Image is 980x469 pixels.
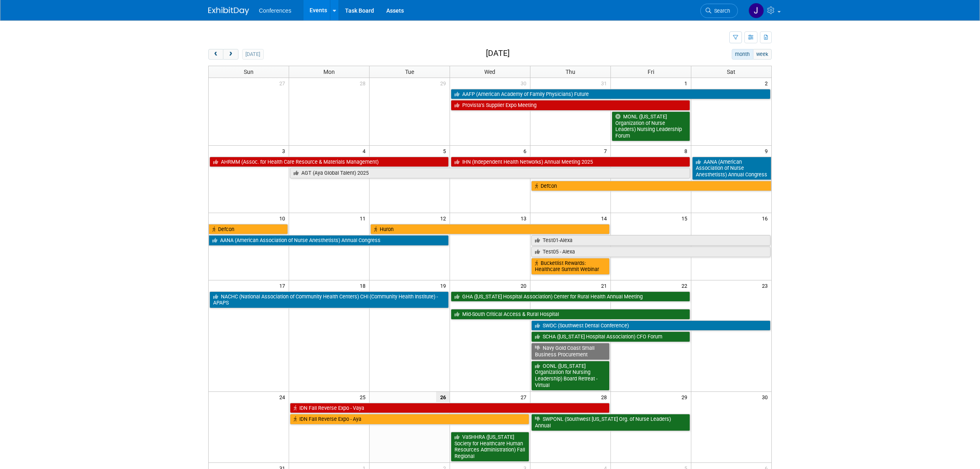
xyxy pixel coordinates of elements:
[566,69,575,75] span: Thu
[208,7,249,15] img: ExhibitDay
[727,69,735,75] span: Sat
[209,235,449,246] a: AANA (American Association of Nurse Anesthetists) Annual Congress
[439,213,450,223] span: 12
[451,309,690,320] a: Mid-South Critical Access & Rural Hospital
[259,7,291,14] span: Conferences
[523,146,530,156] span: 6
[761,280,771,291] span: 23
[362,146,369,156] span: 4
[451,291,690,302] a: GHA ([US_STATE] Hospital Association) Center for Rural Health Annual Meeting
[612,111,690,141] a: MONL ([US_STATE] Organization of Nurse Leaders) Nursing Leadership Forum
[209,157,449,167] a: AHRMM (Assoc. for Health Care Resource & Materials Management)
[531,181,771,191] a: Defcon
[600,78,610,88] span: 31
[290,403,609,413] a: IDN Fall Reverse Expo - Vaya
[208,49,223,60] button: prev
[405,69,414,75] span: Tue
[520,78,530,88] span: 30
[244,69,254,75] span: Sun
[359,392,369,402] span: 25
[531,331,690,342] a: SCHA ([US_STATE] Hospital Association) CFO Forum
[242,49,264,60] button: [DATE]
[648,69,654,75] span: Fri
[531,320,771,331] a: SWDC (Southwest Dental Conference)
[531,247,771,257] a: Test05 - Alexa
[359,280,369,291] span: 18
[600,280,610,291] span: 21
[451,157,690,167] a: IHN (Independent Health Networks) Annual Meeting 2025
[600,213,610,223] span: 14
[323,69,335,75] span: Mon
[278,213,289,223] span: 10
[531,258,610,275] a: Bucketlist Rewards: Healthcare Summit Webinar
[684,146,691,156] span: 8
[278,78,289,88] span: 27
[451,89,771,100] a: AAFP (American Academy of Family Physicians) Future
[531,235,771,246] a: Test01-Alexa
[681,213,691,223] span: 15
[290,168,690,178] a: AGT (Aya Global Talent) 2025
[692,157,771,180] a: AANA (American Association of Nurse Anesthetists) Annual Congress
[484,69,495,75] span: Wed
[681,392,691,402] span: 29
[700,4,738,18] a: Search
[711,8,730,14] span: Search
[764,78,771,88] span: 2
[278,280,289,291] span: 17
[370,224,610,235] a: Huron
[603,146,610,156] span: 7
[359,213,369,223] span: 11
[600,392,610,402] span: 28
[451,100,690,111] a: Provista’s Supplier Expo Meeting
[439,78,450,88] span: 29
[436,392,450,402] span: 26
[531,361,610,391] a: OONL ([US_STATE] Organization for Nursing Leadership) Board Retreat - Virtual
[209,224,288,235] a: Defcon
[486,49,510,58] h2: [DATE]
[761,392,771,402] span: 30
[520,280,530,291] span: 20
[761,213,771,223] span: 16
[748,3,764,18] img: Jenny Clavero
[531,414,690,431] a: SWPONL (Southwest [US_STATE] Org. of Nurse Leaders) Annual
[681,280,691,291] span: 22
[209,291,449,308] a: NACHC (National Association of Community Health Centers) CHI (Community Health Institute) - APAPS
[359,78,369,88] span: 28
[684,78,691,88] span: 1
[281,146,289,156] span: 3
[753,49,772,60] button: week
[451,432,529,462] a: VaSHHRA ([US_STATE] Society for Healthcare Human Resources Administration) Fall Regional
[520,213,530,223] span: 13
[531,343,610,360] a: Navy Gold Coast Small Business Procurement
[223,49,238,60] button: next
[442,146,450,156] span: 5
[278,392,289,402] span: 24
[290,414,529,425] a: IDN Fall Reverse Expo - Aya
[439,280,450,291] span: 19
[732,49,753,60] button: month
[520,392,530,402] span: 27
[764,146,771,156] span: 9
